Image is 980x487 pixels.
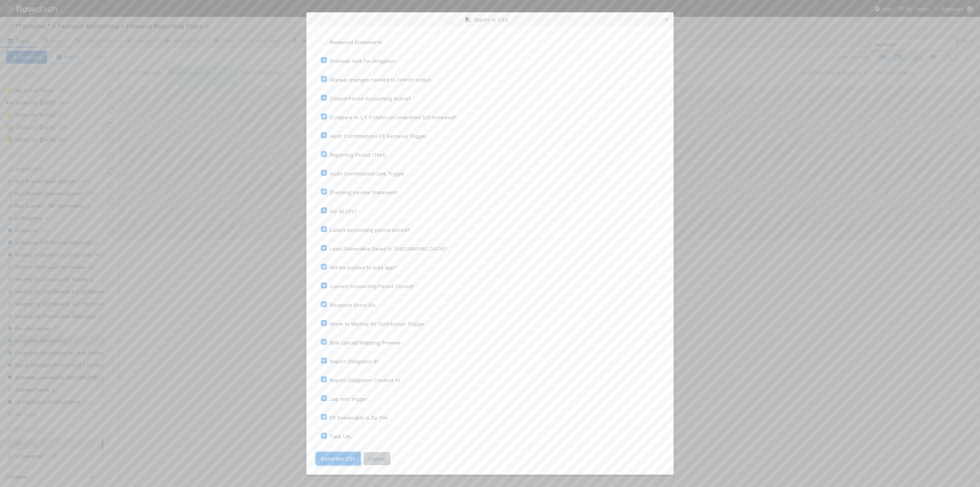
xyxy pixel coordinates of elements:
[330,244,447,253] label: Lead Deliverable Saved in [GEOGRAPHIC_DATA]?
[330,225,410,234] label: Latest accounting period closed?
[330,394,367,403] label: zap test trigger
[330,413,388,422] label: FS Deliverable is Zip File
[307,13,673,26] div: Export to CSV
[330,282,415,291] label: Current Accounting Period Closed?
[330,131,426,141] label: Audit Confirmations FS Retrieval Trigger
[330,38,382,47] label: Redacted Statements
[330,338,401,347] label: Bulk Upload Mapping Preview
[330,263,397,272] label: Will be pushed to lead app?
[330,207,357,216] label: For all LPs?
[330,94,411,103] label: Closed Period Accounting Active?
[330,319,425,328] label: Move to Waiting for Distribution Trigger
[330,150,386,159] label: Reporting Period (Text)
[364,452,390,465] button: Cancel
[330,188,397,197] label: [Parsing] Income Statement
[330,375,400,385] label: Report Obligation Created At
[316,452,361,465] button: Generate CSV
[330,113,457,122] label: Compare to CT Column on Unaudited SOI reviewed?
[330,56,396,66] label: Previous task for obligation
[330,169,405,178] label: Audit Confirmation Link Trigger
[330,300,376,310] label: Recipient Entity IDs
[330,357,378,366] label: Report Obligation ID
[330,432,352,441] label: Task URL
[330,75,431,84] label: Manual changes needed to FinPort output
